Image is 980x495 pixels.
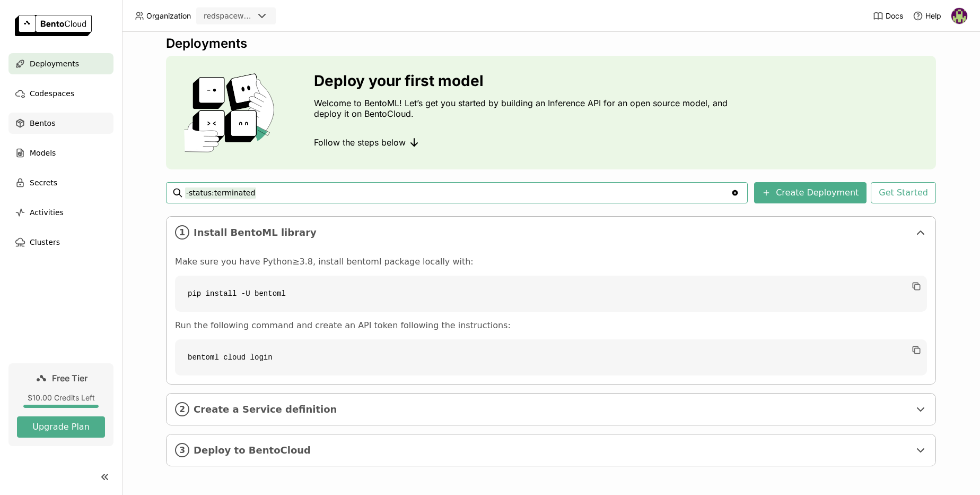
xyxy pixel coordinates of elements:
p: Make sure you have Python≥3.8, install bentoml package locally with: [175,257,927,267]
span: Free Tier [52,373,87,383]
div: redspaceworks [204,11,253,21]
a: Secrets [8,172,113,193]
span: Organization [146,11,191,21]
span: Create a Service definition [194,404,910,415]
i: 2 [175,402,189,416]
a: Free Tier$10.00 Credits LeftUpgrade Plan [8,363,113,446]
span: Docs [886,11,903,21]
span: Follow the steps below [314,137,406,148]
a: Clusters [8,232,113,253]
div: $10.00 Credits Left [17,393,105,403]
div: 2Create a Service definition [167,394,935,425]
div: Deployments [166,36,936,52]
img: logo [15,15,92,36]
svg: Clear value [731,189,739,197]
span: Clusters [30,236,60,249]
a: Activities [8,202,113,223]
img: Ranajit Sahoo [951,8,967,24]
span: Install BentoML library [194,227,910,238]
button: Upgrade Plan [17,416,105,438]
input: Selected redspaceworks. [255,11,256,22]
a: Deployments [8,53,113,74]
i: 3 [175,443,189,457]
i: 1 [175,225,189,240]
p: Welcome to BentoML! Let’s get you started by building an Inference API for an open source model, ... [314,98,733,119]
a: Docs [873,11,903,21]
button: Create Deployment [754,182,867,203]
span: Help [925,11,941,21]
p: Run the following command and create an API token following the instructions: [175,320,927,331]
span: Deployments [30,57,79,70]
code: pip install -U bentoml [175,276,927,312]
span: Codespaces [30,87,74,100]
a: Codespaces [8,83,113,104]
div: 1Install BentoML library [167,217,935,248]
span: Bentos [30,117,55,130]
a: Bentos [8,113,113,134]
input: Search [185,184,731,201]
span: Deploy to BentoCloud [194,445,910,456]
div: Help [913,11,941,21]
button: Get Started [871,182,936,203]
img: cover onboarding [174,73,288,152]
span: Secrets [30,176,57,189]
code: bentoml cloud login [175,339,927,375]
h3: Deploy your first model [314,72,733,89]
span: Models [30,147,56,159]
div: 3Deploy to BentoCloud [167,434,935,466]
span: Activities [30,206,64,219]
a: Models [8,142,113,164]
